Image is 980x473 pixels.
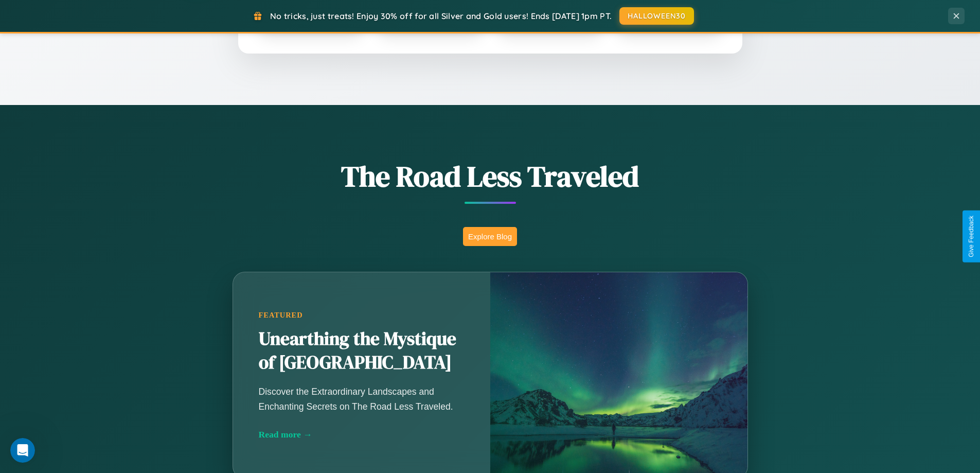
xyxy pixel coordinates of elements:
span: No tricks, just treats! Enjoy 30% off for all Silver and Gold users! Ends [DATE] 1pm PT. [270,11,612,21]
button: HALLOWEEN30 [619,7,694,25]
h2: Unearthing the Mystique of [GEOGRAPHIC_DATA] [259,327,465,375]
div: Give Feedback [968,216,975,257]
h1: The Road Less Traveled [182,156,799,196]
button: Explore Blog [463,227,517,246]
iframe: Intercom live chat [10,438,35,463]
p: Discover the Extraordinary Landscapes and Enchanting Secrets on The Road Less Traveled. [259,384,465,413]
div: Featured [259,311,465,320]
div: Read more → [259,429,465,440]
